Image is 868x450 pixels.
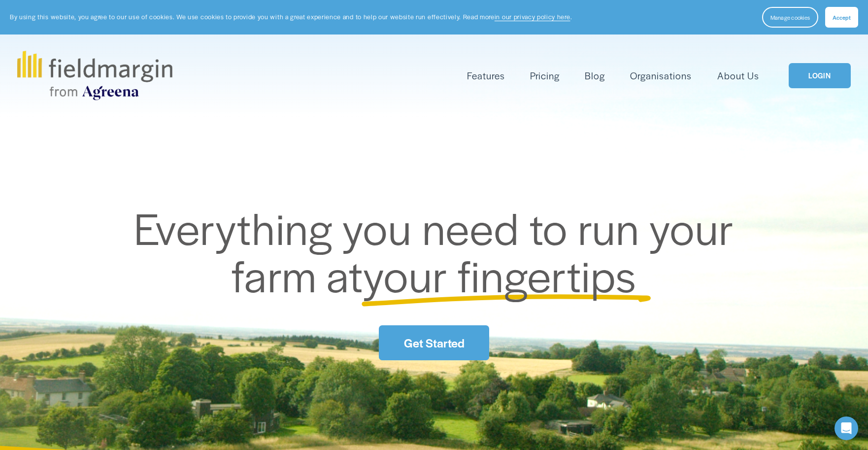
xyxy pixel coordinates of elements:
[134,196,744,305] span: Everything you need to run your farm at
[17,51,172,100] img: fieldmargin.com
[833,13,851,21] span: Accept
[770,13,810,21] span: Manage cookies
[379,325,489,360] a: Get Started
[630,68,692,84] a: Organisations
[717,68,759,84] a: About Us
[585,68,605,84] a: Blog
[467,68,505,84] a: folder dropdown
[363,243,636,305] span: your fingertips
[530,68,560,84] a: Pricing
[835,416,858,440] div: Open Intercom Messenger
[762,7,818,28] button: Manage cookies
[789,63,851,88] a: LOGIN
[10,12,572,22] p: By using this website, you agree to our use of cookies. We use cookies to provide you with a grea...
[495,12,570,21] a: in our privacy policy here
[467,69,505,83] span: Features
[825,7,858,28] button: Accept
